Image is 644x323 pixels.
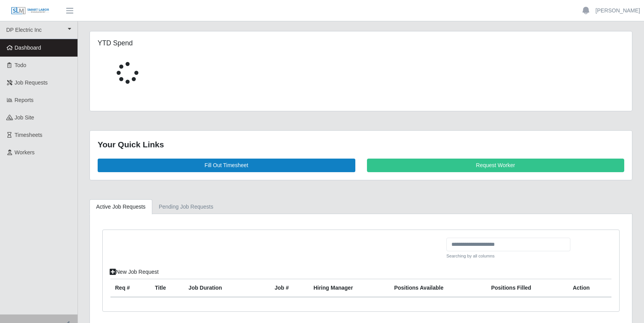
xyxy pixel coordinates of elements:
[98,138,624,151] div: Your Quick Links
[596,7,640,15] a: [PERSON_NAME]
[367,159,625,172] a: Request Worker
[15,149,35,155] span: Workers
[309,279,389,297] th: Hiring Manager
[568,279,611,297] th: Action
[98,159,355,172] a: Fill Out Timesheet
[270,279,309,297] th: Job #
[150,279,184,297] th: Title
[446,253,570,259] small: Searching by all columns
[11,7,50,15] img: SLM Logo
[110,279,150,297] th: Req #
[15,62,26,68] span: Todo
[90,199,152,214] a: Active Job Requests
[15,45,41,51] span: Dashboard
[15,114,34,121] span: job site
[15,132,43,138] span: Timesheets
[486,279,568,297] th: Positions Filled
[389,279,486,297] th: Positions Available
[105,265,164,279] a: New Job Request
[184,279,255,297] th: Job Duration
[15,79,48,86] span: Job Requests
[98,39,265,47] h5: YTD Spend
[152,199,220,214] a: Pending Job Requests
[15,97,34,103] span: Reports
